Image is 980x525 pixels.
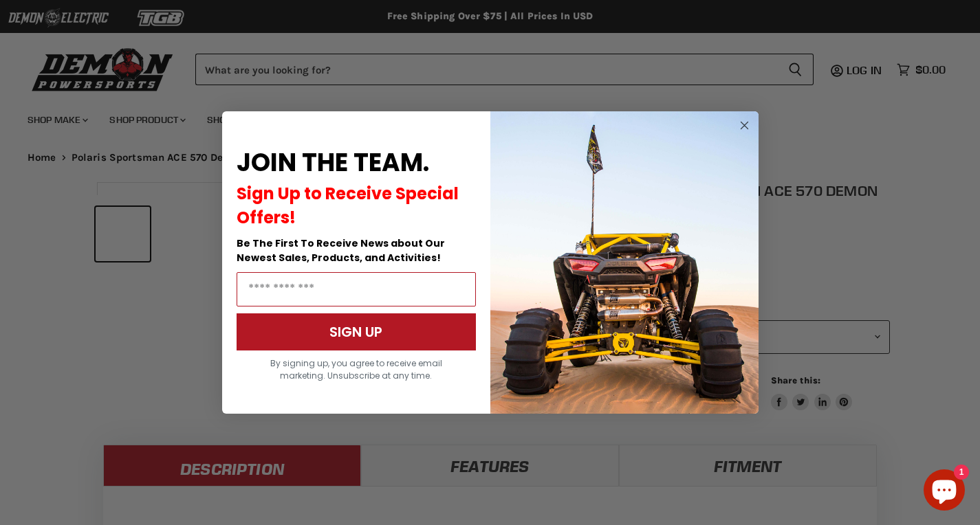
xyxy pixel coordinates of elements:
button: SIGN UP [237,313,476,350]
span: JOIN THE TEAM. [237,145,429,180]
input: Email Address [237,272,476,306]
button: Close dialog [736,117,753,134]
img: a9095488-b6e7-41ba-879d-588abfab540b.jpeg [490,111,759,414]
span: Sign Up to Receive Special Offers! [237,182,459,229]
inbox-online-store-chat: Shopify online store chat [919,469,969,514]
span: By signing up, you agree to receive email marketing. Unsubscribe at any time. [270,357,442,381]
span: Be The First To Receive News about Our Newest Sales, Products, and Activities! [237,236,445,265]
